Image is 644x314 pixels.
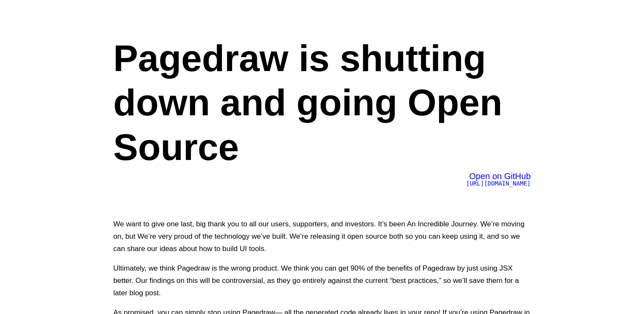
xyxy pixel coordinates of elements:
p: We want to give one last, big thank you to all our users, supporters, and investors. It’s been An... [113,218,531,255]
span: [URL][DOMAIN_NAME] [466,180,531,187]
h1: Pagedraw is shutting down and going Open Source [113,36,531,169]
p: Ultimately, we think Pagedraw is the wrong product. We think you can get 90% of the benefits of P... [113,262,531,299]
span: Open on GitHub [469,171,531,181]
a: Open on GitHub[URL][DOMAIN_NAME] [466,173,531,187]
